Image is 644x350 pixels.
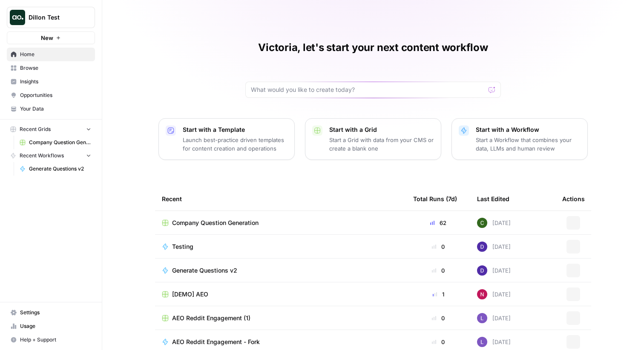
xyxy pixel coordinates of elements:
[7,123,95,136] button: Recent Grids
[413,338,463,346] div: 0
[477,265,487,276] img: 6clbhjv5t98vtpq4yyt91utag0vy
[20,336,91,344] span: Help + Support
[329,125,434,134] p: Start with a Grid
[41,34,53,42] span: New
[476,136,581,153] p: Start a Workflow that combines your data, LLMs and human review
[476,125,581,134] p: Start with a Workflow
[172,266,237,275] span: Generate Questions v2
[162,314,400,322] a: AEO Reddit Engagement (1)
[20,105,91,113] span: Your Data
[477,218,511,228] div: [DATE]
[162,219,400,227] a: Company Question Generation
[7,75,95,88] a: Insights
[20,309,91,316] span: Settings
[258,41,488,54] h1: Victoria, let's start your next content workflow
[7,61,95,75] a: Browse
[162,338,400,346] a: AEO Reddit Engagement - Fork
[477,289,511,299] div: [DATE]
[7,319,95,333] a: Usage
[172,290,208,299] span: [DEMO] AEO
[20,125,51,133] span: Recent Grids
[413,219,463,227] div: 62
[20,91,91,99] span: Opportunities
[251,85,485,94] input: What would you like to create today?
[172,219,259,227] span: Company Question Generation
[172,314,250,322] span: AEO Reddit Engagement (1)
[7,31,95,44] button: New
[29,13,80,22] span: Dillon Test
[7,48,95,61] a: Home
[20,78,91,85] span: Insights
[10,10,25,25] img: Dillon Test Logo
[413,187,457,211] div: Total Runs (7d)
[477,337,511,347] div: [DATE]
[477,265,511,276] div: [DATE]
[16,136,95,149] a: Company Question Generation
[413,242,463,251] div: 0
[477,337,487,347] img: rn7sh892ioif0lo51687sih9ndqw
[162,187,400,211] div: Recent
[451,118,588,160] button: Start with a WorkflowStart a Workflow that combines your data, LLMs and human review
[20,152,64,159] span: Recent Workflows
[158,118,295,160] button: Start with a TemplateLaunch best-practice driven templates for content creation and operations
[477,218,487,228] img: 14qrvic887bnlg6dzgoj39zarp80
[477,289,487,299] img: 809rsgs8fojgkhnibtwc28oh1nli
[162,266,400,275] a: Generate Questions v2
[20,64,91,72] span: Browse
[7,306,95,319] a: Settings
[477,313,511,323] div: [DATE]
[29,165,91,173] span: Generate Questions v2
[413,266,463,275] div: 0
[413,314,463,322] div: 0
[29,139,91,146] span: Company Question Generation
[477,187,509,211] div: Last Edited
[20,322,91,330] span: Usage
[172,338,260,346] span: AEO Reddit Engagement - Fork
[305,118,441,160] button: Start with a GridStart a Grid with data from your CMS or create a blank one
[7,88,95,102] a: Opportunities
[20,51,91,58] span: Home
[7,102,95,116] a: Your Data
[16,162,95,176] a: Generate Questions v2
[162,290,400,299] a: [DEMO] AEO
[477,313,487,323] img: rn7sh892ioif0lo51687sih9ndqw
[183,136,287,153] p: Launch best-practice driven templates for content creation and operations
[7,7,95,28] button: Workspace: Dillon Test
[162,242,400,251] a: Testing
[183,125,287,134] p: Start with a Template
[329,136,434,153] p: Start a Grid with data from your CMS or create a blank one
[477,242,511,252] div: [DATE]
[7,333,95,347] button: Help + Support
[413,290,463,299] div: 1
[7,149,95,162] button: Recent Workflows
[477,242,487,252] img: 6clbhjv5t98vtpq4yyt91utag0vy
[172,242,193,251] span: Testing
[562,187,585,211] div: Actions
